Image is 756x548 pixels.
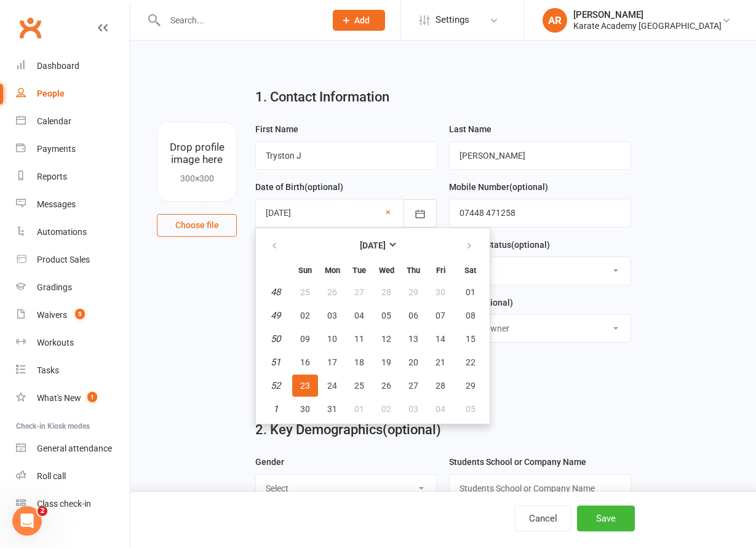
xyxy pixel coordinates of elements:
[292,328,318,350] button: 09
[37,365,59,375] div: Tasks
[16,108,130,135] a: Calendar
[16,135,130,163] a: Payments
[466,334,475,344] span: 15
[386,205,391,220] a: ×
[271,380,281,391] em: 52
[346,375,372,397] button: 25
[436,311,445,320] span: 07
[464,266,476,275] small: Saturday
[436,357,445,367] span: 21
[255,90,631,105] h2: 1. Contact Information
[319,304,345,327] button: 03
[436,334,445,344] span: 14
[408,404,418,414] span: 03
[428,398,453,420] button: 04
[319,398,345,420] button: 31
[373,281,399,303] button: 28
[449,122,491,136] label: Last Name
[16,435,130,463] a: General attendance kiosk mode
[37,499,91,509] div: Class check-in
[466,287,475,297] span: 01
[319,281,345,303] button: 26
[16,218,130,246] a: Automations
[455,375,486,397] button: 29
[466,404,475,414] span: 05
[373,351,399,373] button: 19
[455,328,486,350] button: 15
[436,381,445,391] span: 28
[373,304,399,327] button: 05
[37,310,67,320] div: Waivers
[161,12,317,29] input: Search...
[354,334,364,344] span: 11
[16,80,130,108] a: People
[333,10,385,31] button: Add
[271,287,281,298] em: 48
[37,172,67,181] div: Reports
[408,287,418,297] span: 29
[271,333,281,344] em: 50
[373,328,399,350] button: 12
[577,506,635,531] button: Save
[292,304,318,327] button: 02
[543,8,567,33] div: AR
[474,298,513,308] spang: (optional)
[381,311,391,320] span: 05
[573,20,722,31] div: Karate Academy [GEOGRAPHIC_DATA]
[16,329,130,357] a: Workouts
[509,182,548,192] spang: (optional)
[373,398,399,420] button: 02
[16,246,130,274] a: Product Sales
[449,199,631,227] input: Mobile Number
[16,357,130,384] a: Tasks
[298,266,312,275] small: Sunday
[37,471,66,481] div: Roll call
[16,463,130,490] a: Roll call
[373,375,399,397] button: 26
[37,227,87,237] div: Automations
[255,455,284,469] label: Gender
[300,287,310,297] span: 25
[466,311,475,320] span: 08
[449,141,631,170] input: Last Name
[400,328,426,350] button: 13
[436,404,445,414] span: 04
[383,422,441,437] span: (optional)
[292,398,318,420] button: 30
[381,381,391,391] span: 26
[300,334,310,344] span: 09
[87,392,97,402] span: 1
[436,287,445,297] span: 30
[271,357,281,368] em: 51
[327,357,337,367] span: 17
[319,328,345,350] button: 10
[292,281,318,303] button: 25
[37,255,90,264] div: Product Sales
[300,381,310,391] span: 23
[354,381,364,391] span: 25
[449,180,548,194] label: Mobile Number
[381,404,391,414] span: 02
[327,404,337,414] span: 31
[360,240,386,250] strong: [DATE]
[16,384,130,412] a: What's New1
[16,191,130,218] a: Messages
[381,334,391,344] span: 12
[436,6,469,34] span: Settings
[16,490,130,518] a: Class kiosk mode
[436,266,445,275] small: Friday
[511,240,550,250] spang: (optional)
[381,287,391,297] span: 28
[346,398,372,420] button: 01
[346,351,372,373] button: 18
[255,180,343,194] label: Date of Birth
[304,182,343,192] spang: (optional)
[428,351,453,373] button: 21
[325,266,340,275] small: Monday
[400,304,426,327] button: 06
[428,375,453,397] button: 28
[292,375,318,397] button: 23
[354,15,370,25] span: Add
[37,338,74,347] div: Workouts
[408,311,418,320] span: 06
